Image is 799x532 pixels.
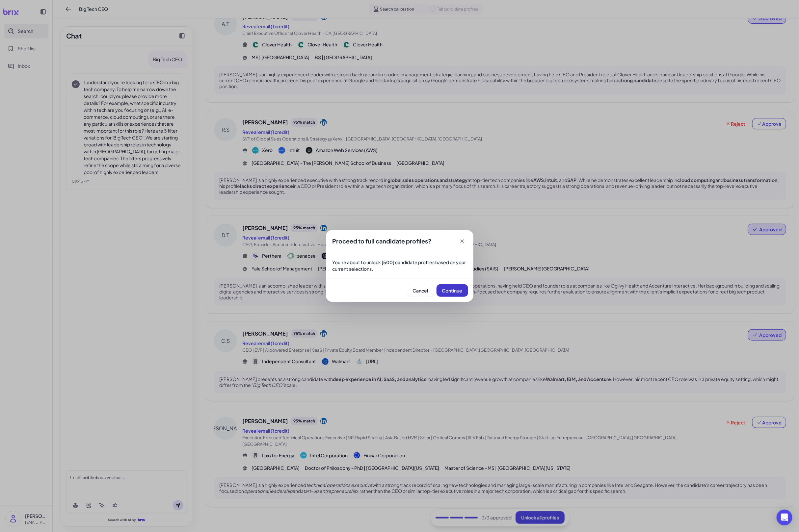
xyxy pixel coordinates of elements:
[333,259,467,272] p: You're about to unlock candidate profiles based on your current selections.
[382,259,395,265] strong: [500]
[437,284,468,297] button: Continue
[442,288,463,293] span: Continue
[413,288,428,293] span: Cancel
[407,284,434,297] button: Cancel
[777,510,792,525] div: Open Intercom Messenger
[333,237,432,245] span: Proceed to full candidate profiles?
